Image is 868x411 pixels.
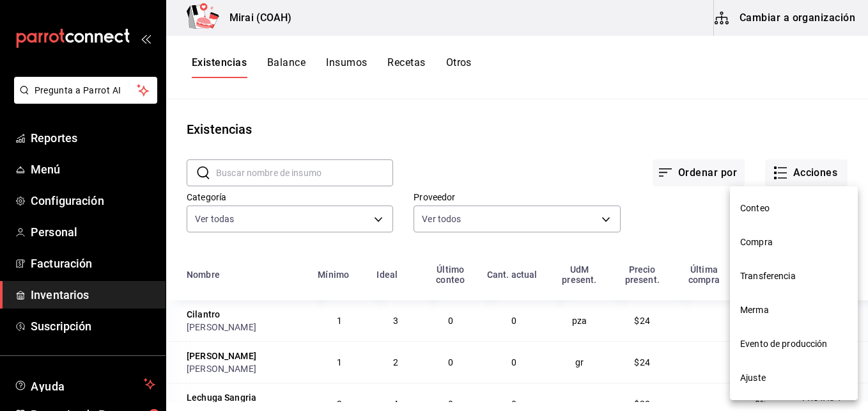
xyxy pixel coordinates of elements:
[740,236,848,249] span: Compra
[740,371,848,385] span: Ajuste
[740,337,848,351] span: Evento de producción
[740,270,848,283] span: Transferencia
[740,303,848,317] span: Merma
[740,202,848,215] span: Conteo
